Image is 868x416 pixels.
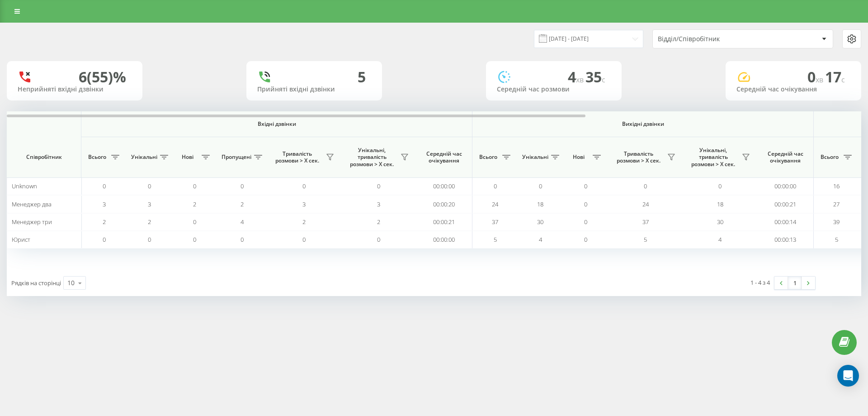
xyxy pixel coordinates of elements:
[602,75,605,85] span: c
[377,200,380,208] span: 3
[642,218,649,226] span: 37
[837,365,859,387] div: Open Intercom Messenger
[193,235,196,244] span: 0
[818,153,841,161] span: Всього
[416,231,472,249] td: 00:00:00
[79,68,126,86] div: 6 (55)%
[750,278,770,287] div: 1 - 4 з 4
[86,153,108,161] span: Всього
[416,213,472,231] td: 00:00:21
[257,86,371,93] div: Прийняті вхідні дзвінки
[377,235,380,244] span: 0
[537,218,543,226] span: 30
[492,200,498,208] span: 24
[148,200,151,208] span: 3
[522,153,548,161] span: Унікальні
[103,235,106,244] span: 0
[539,182,542,190] span: 0
[477,153,500,161] span: Всього
[757,213,814,231] td: 00:00:14
[644,182,647,190] span: 0
[193,200,196,208] span: 2
[241,218,244,226] span: 4
[497,86,611,93] div: Середній час розмови
[584,182,587,190] span: 0
[14,153,73,161] span: Співробітник
[12,218,52,226] span: Менеджер три
[423,150,465,164] span: Середній час очікування
[302,182,306,190] span: 0
[717,218,723,226] span: 30
[584,235,587,244] span: 0
[241,235,244,244] span: 0
[103,218,106,226] span: 2
[12,182,37,190] span: Unknown
[613,150,665,164] span: Тривалість розмови > Х сек.
[584,200,587,208] span: 0
[539,235,542,244] span: 4
[841,75,845,85] span: c
[833,218,840,226] span: 39
[718,235,722,244] span: 4
[241,182,244,190] span: 0
[576,75,585,85] span: хв
[176,153,199,161] span: Нові
[12,200,52,208] span: Менеджер два
[568,67,585,86] span: 4
[377,218,380,226] span: 2
[67,278,75,287] div: 10
[131,153,157,161] span: Унікальні
[271,150,323,164] span: Тривалість розмови > Х сек.
[193,218,196,226] span: 0
[302,235,306,244] span: 0
[302,200,306,208] span: 3
[494,120,793,128] span: Вихідні дзвінки
[717,200,723,208] span: 18
[585,67,605,86] span: 35
[416,177,472,195] td: 00:00:00
[642,200,649,208] span: 24
[757,177,814,195] td: 00:00:00
[807,67,825,86] span: 0
[11,279,61,287] span: Рядків на сторінці
[18,86,132,93] div: Неприйняті вхідні дзвінки
[494,235,497,244] span: 5
[825,67,845,86] span: 17
[833,200,840,208] span: 27
[736,86,850,93] div: Середній час очікування
[241,200,244,208] span: 2
[567,153,590,161] span: Нові
[833,182,840,190] span: 16
[416,195,472,213] td: 00:00:20
[148,218,151,226] span: 2
[377,182,380,190] span: 0
[358,68,366,86] div: 5
[757,231,814,249] td: 00:00:13
[835,235,838,244] span: 5
[757,195,814,213] td: 00:00:21
[193,182,196,190] span: 0
[148,182,151,190] span: 0
[537,200,543,208] span: 18
[718,182,722,190] span: 0
[494,182,497,190] span: 0
[764,150,807,164] span: Середній час очікування
[105,120,448,128] span: Вхідні дзвінки
[222,153,251,161] span: Пропущені
[687,147,739,168] span: Унікальні, тривалість розмови > Х сек.
[658,35,766,43] div: Відділ/Співробітник
[103,200,106,208] span: 3
[492,218,498,226] span: 37
[346,147,398,168] span: Унікальні, тривалість розмови > Х сек.
[788,277,802,289] a: 1
[644,235,647,244] span: 5
[584,218,587,226] span: 0
[103,182,106,190] span: 0
[816,75,825,85] span: хв
[148,235,151,244] span: 0
[12,235,30,244] span: Юрист
[302,218,306,226] span: 2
